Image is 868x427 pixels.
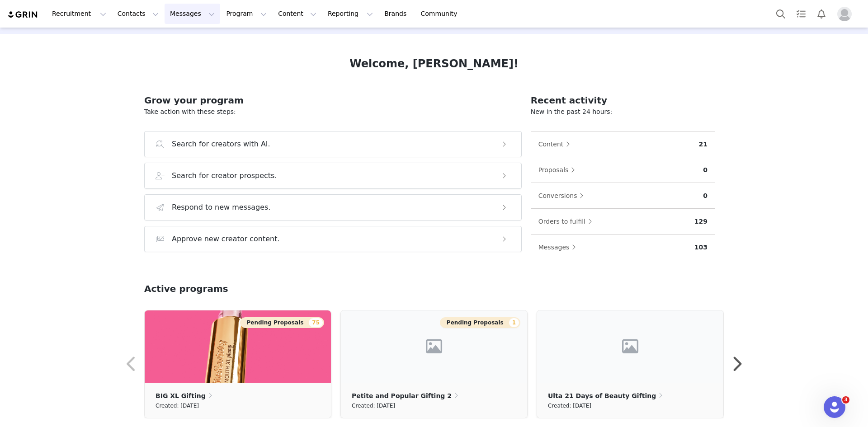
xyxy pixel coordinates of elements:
[165,4,220,24] button: Messages
[811,4,831,24] button: Notifications
[440,317,520,328] button: Pending Proposals1
[47,4,112,24] button: Recruitment
[144,94,522,107] h2: Grow your program
[144,226,522,252] button: Approve new creator content.
[172,234,280,244] h3: Approve new creator content.
[538,240,581,254] button: Messages
[694,243,708,252] p: 103
[548,391,656,401] p: Ulta 21 Days of Beauty Gifting
[379,4,415,24] a: Brands
[144,107,522,117] p: Take action with these steps:
[144,194,522,221] button: Respond to new messages.
[699,140,708,149] p: 21
[538,188,589,203] button: Conversions
[538,137,575,151] button: Content
[824,396,845,418] iframe: Intercom live chat
[221,4,272,24] button: Program
[694,217,708,226] p: 129
[172,170,277,181] h3: Search for creator prospects.
[531,94,715,107] h2: Recent activity
[144,282,228,296] h2: Active programs
[837,7,852,21] img: placeholder-profile.jpg
[156,401,199,411] small: Created: [DATE]
[703,191,708,201] p: 0
[322,4,378,24] button: Reporting
[703,165,708,175] p: 0
[156,391,206,401] p: BIG XL Gifting
[531,107,715,117] p: New in the past 24 hours:
[548,401,591,411] small: Created: [DATE]
[144,131,522,157] button: Search for creators with AI.
[172,139,270,150] h3: Search for creators with AI.
[415,4,467,24] a: Community
[273,4,322,24] button: Content
[538,214,597,229] button: Orders to fulfill
[172,202,271,213] h3: Respond to new messages.
[7,10,39,19] img: grin logo
[771,4,791,24] button: Search
[842,396,849,404] span: 3
[352,391,452,401] p: Petite and Popular Gifting 2
[240,317,324,328] button: Pending Proposals75
[791,4,811,24] a: Tasks
[349,56,519,72] h1: Welcome, [PERSON_NAME]!
[144,163,522,189] button: Search for creator prospects.
[538,163,580,177] button: Proposals
[352,401,395,411] small: Created: [DATE]
[145,310,331,383] img: 1e1cd826-79ca-42a4-b1a5-56ea1ad591eb.jpg
[112,4,164,24] button: Contacts
[832,7,861,21] button: Profile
